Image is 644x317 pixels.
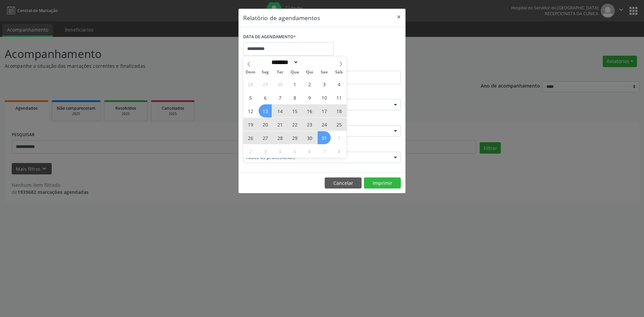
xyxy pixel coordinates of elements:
span: Seg [258,70,273,74]
span: Novembro 1, 2025 [332,131,345,144]
span: Outubro 3, 2025 [318,77,331,91]
span: Outubro 11, 2025 [332,91,345,104]
span: Sex [317,70,332,74]
span: Outubro 20, 2025 [259,118,272,131]
span: Outubro 30, 2025 [303,131,316,144]
span: Outubro 1, 2025 [288,77,301,91]
span: Novembro 7, 2025 [318,145,331,158]
span: Outubro 8, 2025 [288,91,301,104]
span: Setembro 30, 2025 [273,77,286,91]
span: Dom [243,70,258,74]
span: Outubro 4, 2025 [332,77,345,91]
span: Outubro 6, 2025 [259,91,272,104]
span: Outubro 14, 2025 [273,104,286,117]
span: Ter [273,70,287,74]
select: Month [269,59,299,66]
button: Imprimir [364,177,401,189]
span: Outubro 2, 2025 [303,77,316,91]
span: Outubro 7, 2025 [273,91,286,104]
span: Outubro 28, 2025 [273,131,286,144]
span: Outubro 27, 2025 [259,131,272,144]
span: Outubro 23, 2025 [303,118,316,131]
span: Outubro 19, 2025 [244,118,257,131]
span: Outubro 31, 2025 [318,131,331,144]
span: Novembro 6, 2025 [303,145,316,158]
span: Setembro 29, 2025 [259,77,272,91]
span: Outubro 17, 2025 [318,104,331,117]
span: Outubro 12, 2025 [244,104,257,117]
span: Outubro 18, 2025 [332,104,345,117]
span: Outubro 24, 2025 [318,118,331,131]
span: Outubro 26, 2025 [244,131,257,144]
span: Novembro 8, 2025 [332,145,345,158]
span: Outubro 15, 2025 [288,104,301,117]
span: Outubro 16, 2025 [303,104,316,117]
span: Outubro 13, 2025 [259,104,272,117]
label: DATA DE AGENDAMENTO [243,32,296,42]
span: Outubro 10, 2025 [318,91,331,104]
span: Outubro 29, 2025 [288,131,301,144]
input: Year [299,59,321,66]
span: Sáb [332,70,346,74]
span: Outubro 21, 2025 [273,118,286,131]
span: Outubro 9, 2025 [303,91,316,104]
h5: Relatório de agendamentos [243,13,320,22]
span: Novembro 4, 2025 [273,145,286,158]
span: Novembro 5, 2025 [288,145,301,158]
span: Outubro 25, 2025 [332,118,345,131]
span: Novembro 3, 2025 [259,145,272,158]
button: Cancelar [325,177,362,189]
span: Outubro 22, 2025 [288,118,301,131]
span: Setembro 28, 2025 [244,77,257,91]
label: ATÉ [324,60,401,71]
span: Qui [302,70,317,74]
span: Outubro 5, 2025 [244,91,257,104]
button: Close [392,9,406,25]
span: Qua [287,70,302,74]
span: Novembro 2, 2025 [244,145,257,158]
